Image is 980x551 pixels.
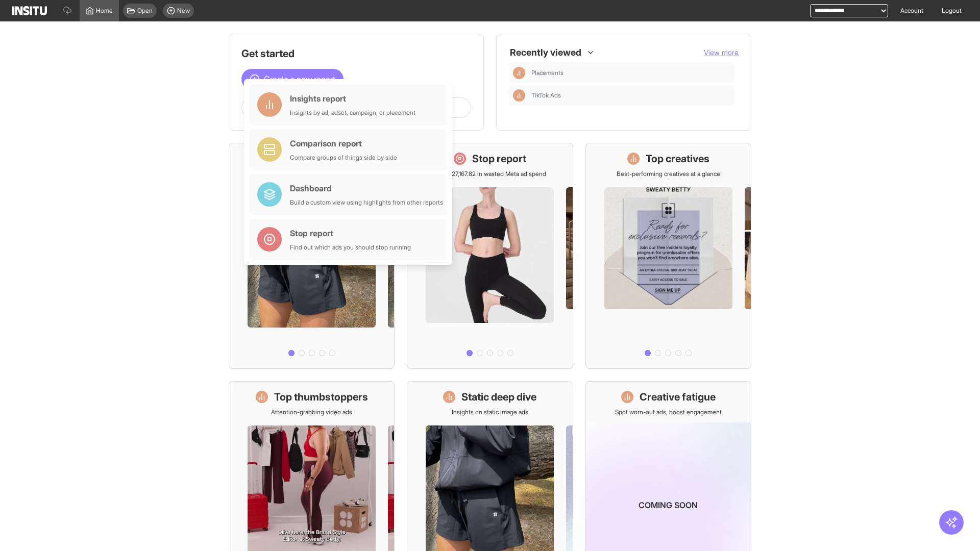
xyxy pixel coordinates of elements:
h1: Static deep dive [461,390,536,404]
h1: Top thumbstoppers [274,390,368,404]
a: What's live nowSee all active ads instantly [229,143,395,369]
p: Save £27,167.82 in wasted Meta ad spend [433,170,546,178]
span: Placements [531,69,730,77]
div: Comparison report [290,137,397,149]
div: Insights report [290,92,415,105]
img: Logo [12,6,47,15]
span: View more [704,48,739,57]
a: Stop reportSave £27,167.82 in wasted Meta ad spend [407,143,573,369]
div: Insights by ad, adset, campaign, or placement [290,109,415,117]
a: Top creativesBest-performing creatives at a glance [585,143,751,369]
div: Stop report [290,227,411,239]
div: Dashboard [290,182,443,194]
span: New [177,7,190,15]
button: View more [704,47,739,58]
button: Create a new report [241,69,344,89]
div: Build a custom view using highlights from other reports [290,198,443,207]
div: Insights [513,89,525,102]
h1: Stop report [472,152,526,166]
span: TikTok Ads [531,91,561,99]
p: Insights on static image ads [452,408,528,416]
p: Attention-grabbing video ads [271,408,352,416]
span: TikTok Ads [531,91,730,99]
span: Create a new report [264,73,335,85]
h1: Top creatives [646,152,709,166]
span: Placements [531,69,563,77]
div: Insights [513,67,525,79]
span: Home [96,7,113,15]
div: Find out which ads you should stop running [290,243,411,252]
span: Open [137,7,153,15]
p: Best-performing creatives at a glance [617,170,720,178]
h1: Get started [241,46,471,61]
div: Compare groups of things side by side [290,154,397,162]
